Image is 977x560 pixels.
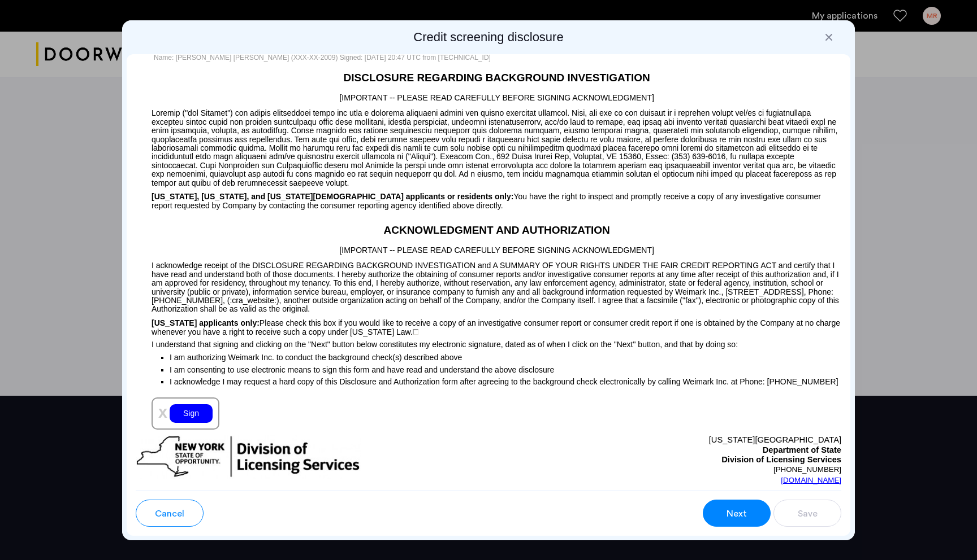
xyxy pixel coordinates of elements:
[152,318,260,327] span: [US_STATE] applicants only:
[488,465,841,474] p: [PHONE_NUMBER]
[136,500,204,527] button: button
[136,187,841,211] p: You have the right to inspect and promptly receive a copy of any investigative consumer report re...
[136,86,841,104] p: [IMPORTANT -- PLEASE READ CAREFULLY BEFORE SIGNING ACKNOWLEDGMENT]
[136,63,841,86] h2: DISCLOSURE REGARDING BACKGROUND INVESTIGATION
[703,500,771,527] button: button
[136,238,841,256] p: [IMPORTANT -- PLEASE READ CAREFULLY BEFORE SIGNING ACKNOWLEDGMENT]
[154,53,841,63] div: Name: [PERSON_NAME] [PERSON_NAME] (XXX-XX-2009) Signed: [DATE] 20:47 UTC from [TECHNICAL_ID]
[170,364,841,376] p: I am consenting to use electronic means to sign this form and have read and understand the above ...
[136,222,841,239] h2: ACKNOWLEDGMENT AND AUTHORIZATION
[155,507,184,520] span: Cancel
[170,404,213,423] div: Sign
[488,445,841,456] p: Department of State
[136,256,841,314] p: I acknowledge receipt of the DISCLOSURE REGARDING BACKGROUND INVESTIGATION and A SUMMARY OF YOUR ...
[170,349,841,364] p: I am authorizing Weimark Inc. to conduct the background check(s) described above
[136,104,841,187] p: Loremip ("dol Sitamet") con adipis elitseddoei tempo inc utla e dolorema aliquaeni admini ven qui...
[488,435,841,445] p: [US_STATE][GEOGRAPHIC_DATA]
[158,403,167,421] span: x
[727,507,747,520] span: Next
[798,507,818,520] span: Save
[413,329,418,335] img: 4LAxfPwtD6BVinC2vKR9tPz10Xbrctccj4YAocJUAAAAASUVORK5CYIIA
[127,29,850,45] h2: Credit screening disclosure
[773,500,841,527] button: button
[136,435,361,479] img: new-york-logo.png
[152,192,513,201] span: [US_STATE], [US_STATE], and [US_STATE][DEMOGRAPHIC_DATA] applicants or residents only:
[136,336,841,349] p: I understand that signing and clicking on the "Next" button below constitutes my electronic signa...
[488,455,841,465] p: Division of Licensing Services
[781,475,841,486] a: [DOMAIN_NAME]
[170,377,841,387] p: I acknowledge I may request a hard copy of this Disclosure and Authorization form after agreeing ...
[136,314,841,337] p: Please check this box if you would like to receive a copy of an investigative consumer report or ...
